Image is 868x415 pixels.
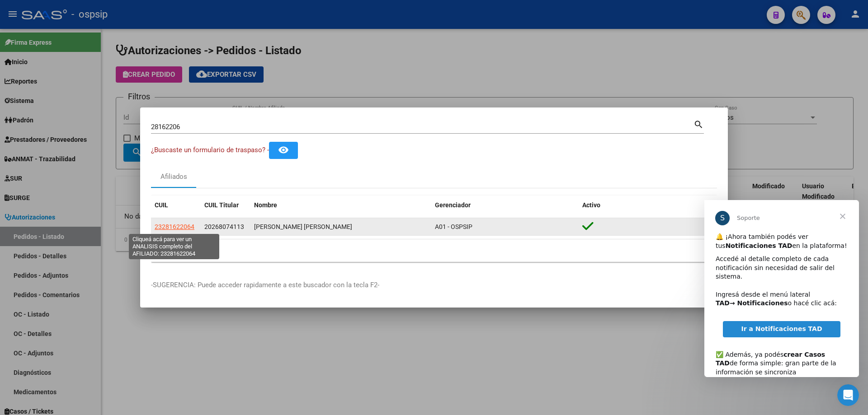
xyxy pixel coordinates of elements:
span: 23281622064 [155,223,194,230]
datatable-header-cell: Activo [579,196,717,215]
div: 1 total [151,239,717,262]
div: [PERSON_NAME] [PERSON_NAME] [254,222,428,232]
iframe: Intercom live chat [837,384,859,406]
span: CUIL [155,201,168,209]
iframe: Intercom live chat mensaje [704,200,859,377]
datatable-header-cell: CUIL [151,196,201,215]
span: A01 - OSPSIP [435,223,472,230]
mat-icon: remove_red_eye [278,145,289,155]
mat-icon: search [693,118,704,129]
datatable-header-cell: Gerenciador [431,196,579,215]
p: -SUGERENCIA: Puede acceder rapidamente a este buscador con la tecla F2- [151,280,717,290]
span: CUIL Titular [204,201,239,209]
span: Activo [582,201,600,209]
span: 20268074113 [204,223,244,230]
datatable-header-cell: Nombre [250,196,431,215]
div: Afiliados [160,172,187,182]
span: Gerenciador [435,201,471,209]
datatable-header-cell: CUIL Titular [201,196,250,215]
span: ¿Buscaste un formulario de traspaso? - [151,146,269,154]
span: Nombre [254,201,277,209]
div: ✅ Además, ya podés de forma simple: gran parte de la información se sincroniza automáticamente y ... [11,141,143,203]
